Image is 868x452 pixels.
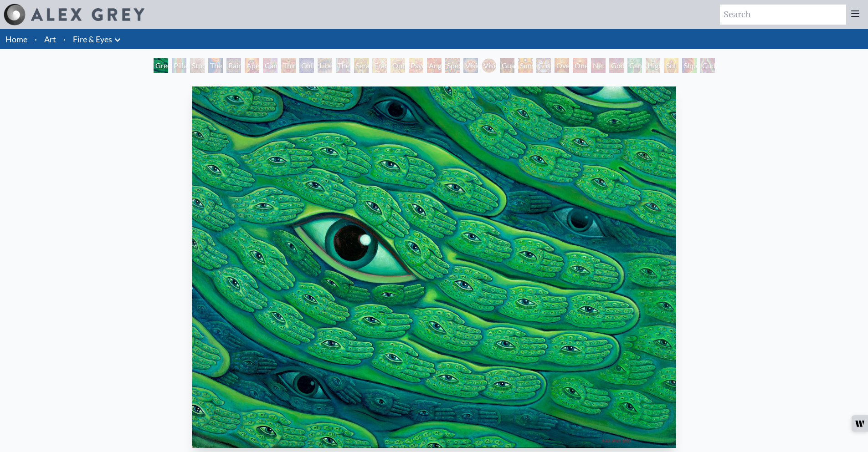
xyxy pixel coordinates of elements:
div: Godself [609,58,624,73]
div: Cuddle [700,58,715,73]
div: Rainbow Eye Ripple [226,58,241,73]
div: Green Hand [154,58,168,73]
li: · [60,29,69,49]
img: Green-Hand-2023-Alex-Grey-watermarked.jpg [192,86,676,448]
div: Sunyata [518,58,533,73]
div: Aperture [245,58,259,73]
a: Art [44,33,56,46]
div: The Torch [208,58,223,73]
div: Net of Being [591,58,606,73]
div: Fractal Eyes [372,58,387,73]
div: Sol Invictus [664,58,678,73]
div: Pillar of Awareness [172,58,186,73]
div: Cannafist [627,58,642,73]
div: Shpongled [682,58,697,73]
a: Home [5,34,27,44]
div: Cosmic Elf [536,58,551,73]
div: Guardian of Infinite Vision [500,58,514,73]
div: Oversoul [555,58,569,73]
div: Seraphic Transport Docking on the Third Eye [354,58,369,73]
div: Psychomicrograph of a Fractal Paisley Cherub Feather Tip [409,58,423,73]
div: The Seer [336,58,350,73]
a: Fire & Eyes [73,33,112,46]
div: Vision Crystal Tondo [482,58,496,73]
div: Cannabis Sutra [263,58,277,73]
div: Spectral Lotus [445,58,460,73]
div: Collective Vision [299,58,314,73]
div: Liberation Through Seeing [318,58,332,73]
li: · [31,29,41,49]
div: Third Eye Tears of Joy [281,58,296,73]
div: One [573,58,587,73]
div: Higher Vision [646,58,660,73]
div: Angel Skin [427,58,442,73]
input: Search [720,5,846,25]
div: Ophanic Eyelash [390,58,405,73]
div: Study for the Great Turn [190,58,205,73]
div: Vision Crystal [463,58,478,73]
